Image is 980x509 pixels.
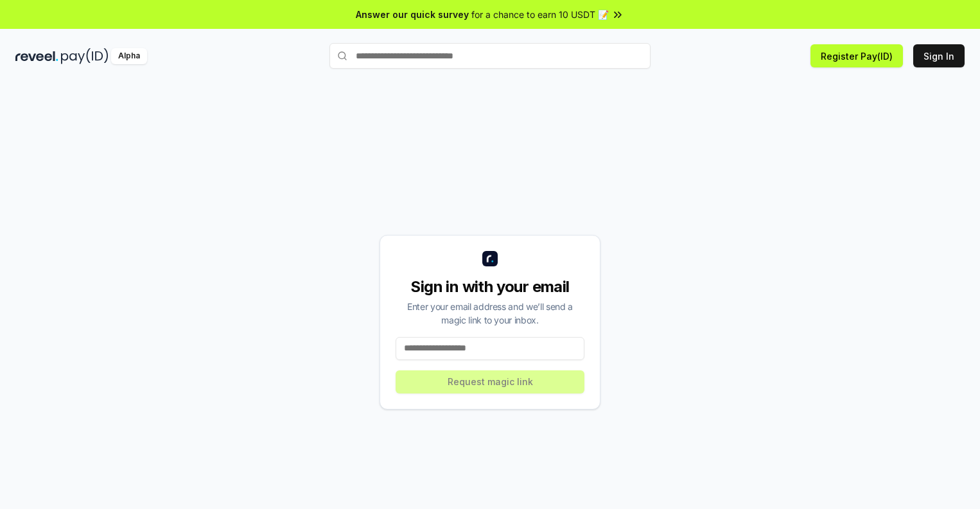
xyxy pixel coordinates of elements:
span: for a chance to earn 10 USDT 📝 [471,8,609,21]
img: reveel_dark [15,48,58,64]
div: Alpha [111,48,147,64]
img: logo_small [482,251,498,266]
div: Sign in with your email [396,277,584,297]
span: Answer our quick survey [356,8,469,21]
img: pay_id [61,48,109,64]
button: Register Pay(ID) [810,44,903,67]
div: Enter your email address and we’ll send a magic link to your inbox. [396,300,584,327]
button: Sign In [913,44,965,67]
